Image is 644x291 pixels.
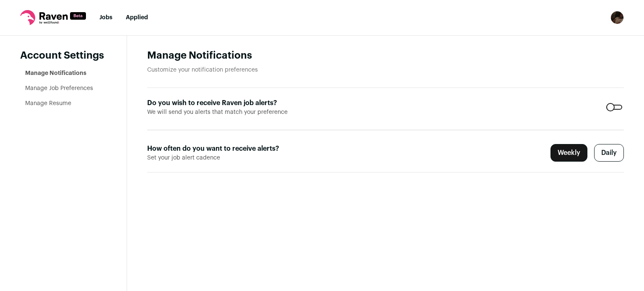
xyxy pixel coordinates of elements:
a: Applied [126,15,148,21]
a: Manage Resume [25,100,71,106]
a: Jobs [99,15,112,21]
p: Customize your notification preferences [147,66,624,74]
span: Set your job alert cadence [147,154,301,162]
label: How often do you want to receive alerts? [147,144,301,154]
span: We will send you alerts that match your preference [147,108,301,116]
button: Open dropdown [610,11,624,24]
a: Manage Notifications [25,70,86,76]
h1: Manage Notifications [147,49,624,62]
label: Daily [594,144,624,162]
label: Weekly [551,144,587,162]
label: Do you wish to receive Raven job alerts? [147,98,301,108]
a: Manage Job Preferences [25,85,93,91]
header: Account Settings [20,49,106,62]
img: 17860997-medium_jpg [610,11,624,24]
